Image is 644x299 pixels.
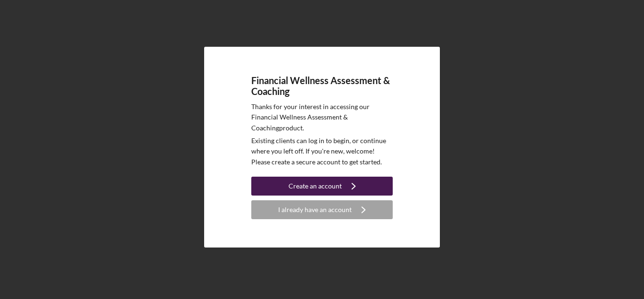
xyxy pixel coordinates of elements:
div: Create an account [289,177,342,196]
a: Create an account [251,177,393,198]
h4: Financial Wellness Assessment & Coaching [251,75,393,97]
div: I already have an account [278,200,352,219]
p: Existing clients can log in to begin, or continue where you left off. If you're new, welcome! Ple... [251,136,393,167]
button: Create an account [251,177,393,196]
p: Thanks for your interest in accessing our Financial Wellness Assessment & Coaching product. [251,102,393,133]
button: I already have an account [251,200,393,219]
